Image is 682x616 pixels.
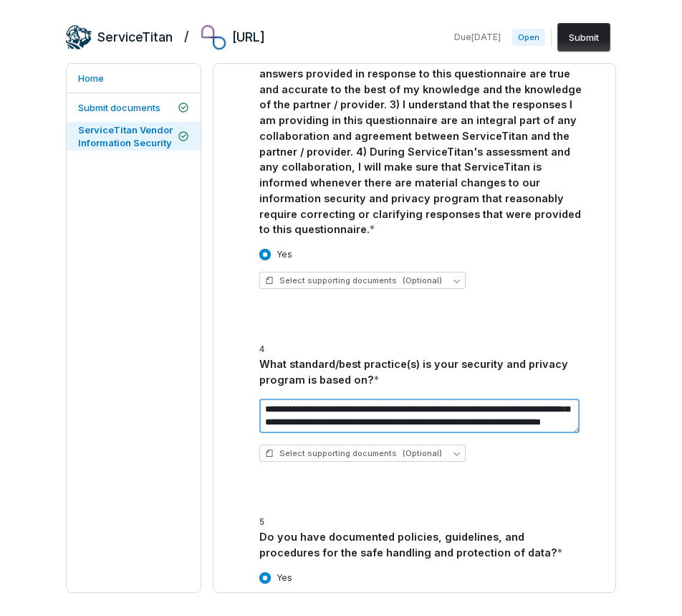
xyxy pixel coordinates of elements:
[557,23,610,52] button: Submit
[403,448,442,459] span: (Optional)
[259,529,587,561] div: Do you have documented policies, guidelines, and procedures for the safe handling and protection ...
[265,448,442,459] span: Select supporting documents
[259,518,264,528] span: 5
[259,345,264,355] span: 4
[67,122,201,151] a: ServiceTitan Vendor Information Security
[67,93,201,122] a: Submit documents
[403,275,442,286] span: (Optional)
[78,124,173,148] span: ServiceTitan Vendor Information Security
[67,64,201,93] a: Home
[259,356,587,388] div: What standard/best practice(s) is your security and privacy program is based on?
[232,28,265,47] h2: [URL]
[97,28,173,47] h2: ServiceTitan
[277,572,292,584] label: Yes
[184,24,189,46] h2: /
[512,29,545,46] span: Open
[259,19,587,238] div: Do you certify the following points on behalf of the partner or provider ServiceTitan is assessin...
[265,275,442,286] span: Select supporting documents
[454,32,501,43] span: Due [DATE]
[277,249,292,260] label: Yes
[78,102,160,113] span: Submit documents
